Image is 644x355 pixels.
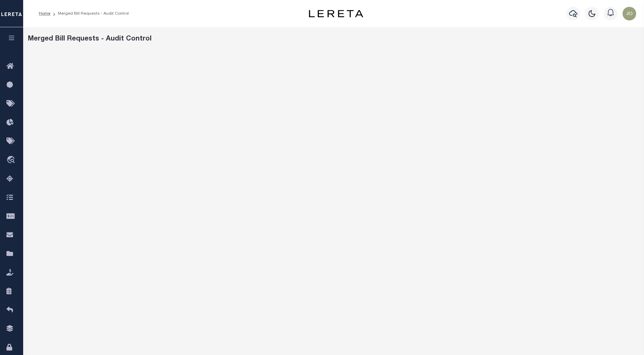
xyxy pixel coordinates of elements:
[309,10,363,17] img: logo-dark.svg
[623,7,636,20] img: svg+xml;base64,PHN2ZyB4bWxucz0iaHR0cDovL3d3dy53My5vcmcvMjAwMC9zdmciIHBvaW50ZXItZXZlbnRzPSJub25lIi...
[39,12,50,16] a: Home
[28,34,640,44] div: Merged Bill Requests - Audit Control
[6,156,17,165] i: travel_explore
[50,11,129,17] li: Merged Bill Requests - Audit Control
